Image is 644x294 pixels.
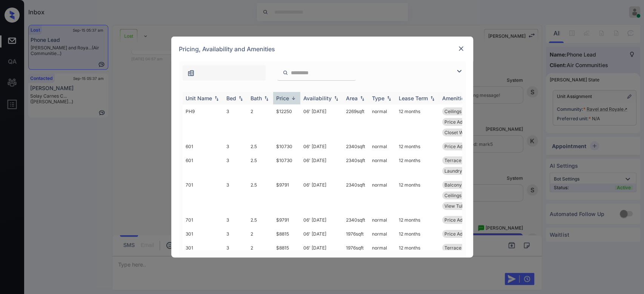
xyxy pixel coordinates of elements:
[444,168,480,174] span: Laundry Walk-In
[247,153,273,178] td: 2.5
[251,95,262,101] div: Bath
[343,227,369,241] td: 1976 sqft
[343,104,369,139] td: 2269 sqft
[223,241,247,265] td: 3
[444,217,483,223] span: Price Adjustmen...
[273,213,300,227] td: $9791
[343,153,369,178] td: 2340 sqft
[213,96,220,101] img: sorting
[444,158,475,163] span: Terrace Small
[273,104,300,139] td: $12250
[396,178,439,213] td: 12 months
[171,37,473,61] div: Pricing, Availability and Amenities
[396,227,439,241] td: 12 months
[300,153,343,178] td: 06' [DATE]
[332,96,340,101] img: sorting
[444,109,472,114] span: Ceilings High
[183,153,223,178] td: 601
[369,241,396,265] td: normal
[276,95,289,101] div: Price
[396,153,439,178] td: 12 months
[247,104,273,139] td: 2
[223,104,247,139] td: 3
[223,153,247,178] td: 3
[372,95,384,101] div: Type
[223,139,247,153] td: 3
[455,67,464,76] img: icon-zuma
[273,139,300,153] td: $10730
[346,95,358,101] div: Area
[300,241,343,265] td: 06' [DATE]
[273,153,300,178] td: $10730
[303,95,332,101] div: Availability
[369,139,396,153] td: normal
[183,178,223,213] td: 701
[283,69,288,76] img: icon-zuma
[444,245,475,251] span: Terrace Small
[273,178,300,213] td: $9791
[385,96,393,101] img: sorting
[247,178,273,213] td: 2.5
[369,104,396,139] td: normal
[444,119,483,125] span: Price Adjustmen...
[444,193,472,198] span: Ceilings High
[223,178,247,213] td: 3
[358,96,366,101] img: sorting
[300,104,343,139] td: 06' [DATE]
[186,95,212,101] div: Unit Name
[343,241,369,265] td: 1976 sqft
[263,96,270,101] img: sorting
[444,231,483,237] span: Price Adjustmen...
[369,153,396,178] td: normal
[396,213,439,227] td: 12 months
[300,227,343,241] td: 06' [DATE]
[223,213,247,227] td: 3
[300,178,343,213] td: 06' [DATE]
[273,241,300,265] td: $8815
[369,213,396,227] td: normal
[290,95,297,101] img: sorting
[444,130,475,135] span: Closet Walk-In
[396,104,439,139] td: 12 months
[187,69,195,77] img: icon-zuma
[247,241,273,265] td: 2
[300,213,343,227] td: 06' [DATE]
[183,104,223,139] td: PH9
[247,213,273,227] td: 2.5
[457,45,465,52] img: close
[343,139,369,153] td: 2340 sqft
[396,139,439,153] td: 12 months
[396,241,439,265] td: 12 months
[226,95,236,101] div: Bed
[444,144,483,149] span: Price Adjustmen...
[399,95,428,101] div: Lease Term
[183,213,223,227] td: 701
[183,227,223,241] td: 301
[223,227,247,241] td: 3
[429,96,436,101] img: sorting
[343,178,369,213] td: 2340 sqft
[273,227,300,241] td: $8815
[183,139,223,153] td: 601
[247,227,273,241] td: 2
[369,227,396,241] td: normal
[247,139,273,153] td: 2.5
[300,139,343,153] td: 06' [DATE]
[237,96,244,101] img: sorting
[442,95,467,101] div: Amenities
[343,213,369,227] td: 2340 sqft
[444,182,475,188] span: Balcony Large
[369,178,396,213] td: normal
[183,241,223,265] td: 301
[444,203,478,209] span: View Tukerman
